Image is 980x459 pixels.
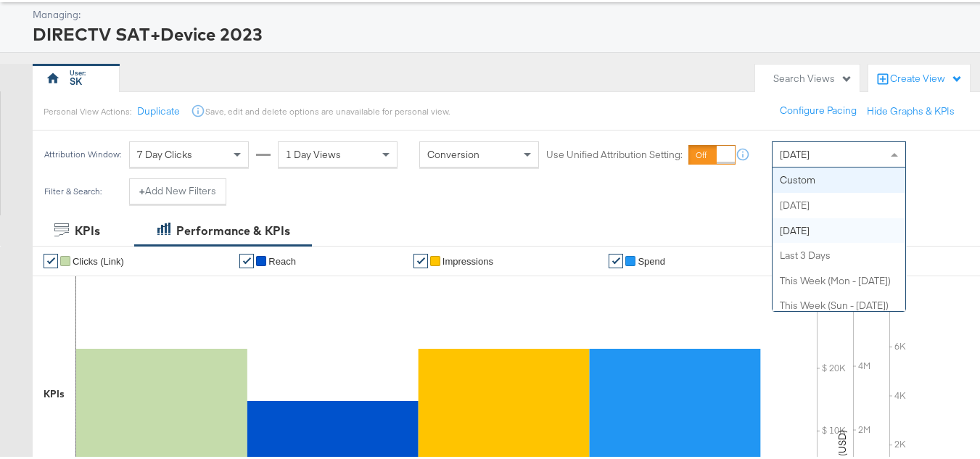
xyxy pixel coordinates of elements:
div: Performance & KPIs [176,220,290,237]
span: 7 Day Clicks [137,146,192,159]
div: Filter & Search: [44,184,102,194]
span: [DATE] [780,146,810,159]
span: 1 Day Views [286,146,341,159]
button: +Add New Filters [129,176,226,202]
div: Last 3 Days [773,241,905,266]
div: Custom [773,165,905,191]
label: Use Unified Attribution Setting: [546,146,683,160]
div: Create View [890,70,963,84]
button: Configure Pacing [770,96,867,122]
div: Managing: [33,6,973,20]
span: Clicks (Link) [73,254,124,265]
strong: + [139,182,145,196]
div: KPIs [75,220,100,237]
a: ✔ [44,252,58,266]
a: ✔ [413,252,428,266]
div: This Week (Sun - [DATE]) [773,291,905,316]
button: Hide Graphs & KPIs [867,102,955,116]
div: Attribution Window: [44,147,122,157]
div: [DATE] [773,191,905,216]
div: Save, edit and delete options are unavailable for personal view. [205,104,450,115]
span: Reach [268,254,296,265]
span: Conversion [427,146,479,159]
span: Spend [638,254,665,265]
a: ✔ [239,252,254,266]
div: SK [70,73,82,86]
div: This Week (Mon - [DATE]) [773,266,905,291]
div: [DATE] [773,216,905,241]
a: ✔ [609,252,623,266]
div: Search Views [773,70,852,83]
div: DIRECTV SAT+Device 2023 [33,20,973,44]
div: Personal View Actions: [44,104,131,115]
button: Duplicate [137,102,180,116]
div: KPIs [44,385,65,399]
span: Impressions [442,254,493,265]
